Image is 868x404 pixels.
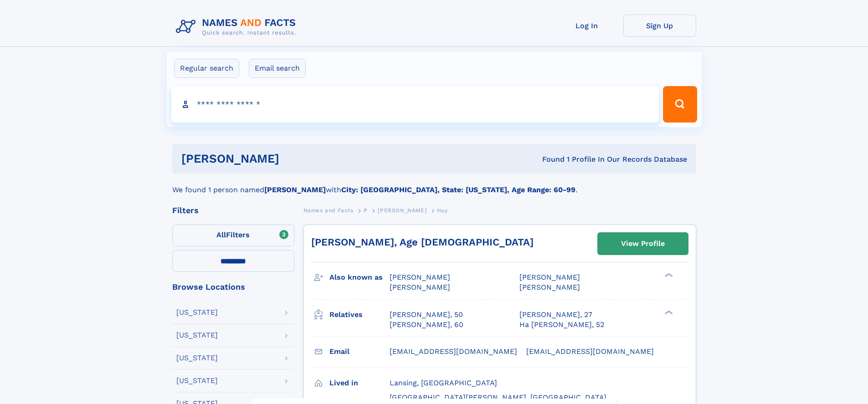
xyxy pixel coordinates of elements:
[390,378,497,387] span: Lansing, [GEOGRAPHIC_DATA]
[390,347,517,356] span: [EMAIL_ADDRESS][DOMAIN_NAME]
[364,207,368,214] span: P
[621,233,665,254] div: View Profile
[378,205,426,216] a: [PERSON_NAME]
[311,236,534,248] a: [PERSON_NAME], Age [DEMOGRAPHIC_DATA]
[390,273,450,281] span: [PERSON_NAME]
[598,233,688,255] a: View Profile
[176,309,218,316] div: [US_STATE]
[172,225,294,246] label: Filters
[519,283,580,291] span: [PERSON_NAME]
[390,393,606,402] span: [GEOGRAPHIC_DATA][PERSON_NAME], [GEOGRAPHIC_DATA]
[390,320,463,330] a: [PERSON_NAME], 60
[519,310,592,320] a: [PERSON_NAME], 27
[526,347,654,356] span: [EMAIL_ADDRESS][DOMAIN_NAME]
[663,309,673,315] div: ❯
[519,320,604,330] a: Ha [PERSON_NAME], 52
[176,354,218,362] div: [US_STATE]
[171,86,659,123] input: search input
[249,59,306,78] label: Email search
[550,15,623,37] a: Log In
[519,273,580,281] span: [PERSON_NAME]
[390,283,450,291] span: [PERSON_NAME]
[172,174,696,195] div: We found 1 person named with .
[216,230,226,239] span: All
[623,15,696,37] a: Sign Up
[264,185,326,194] b: [PERSON_NAME]
[341,185,575,194] b: City: [GEOGRAPHIC_DATA], State: [US_STATE], Age Range: 60-99
[390,310,463,320] a: [PERSON_NAME], 50
[329,270,390,285] h3: Also known as
[364,205,368,216] a: P
[181,153,411,164] h1: [PERSON_NAME]
[663,272,673,278] div: ❯
[172,15,303,39] img: Logo Names and Facts
[411,154,687,164] div: Found 1 Profile In Our Records Database
[329,344,390,359] h3: Email
[176,377,218,384] div: [US_STATE]
[329,307,390,322] h3: Relatives
[176,332,218,339] div: [US_STATE]
[303,205,354,216] a: Names and Facts
[378,207,426,214] span: [PERSON_NAME]
[174,59,239,78] label: Regular search
[172,283,294,291] div: Browse Locations
[329,375,390,391] h3: Lived in
[437,207,448,214] span: Huy
[663,86,697,123] button: Search Button
[172,206,294,215] div: Filters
